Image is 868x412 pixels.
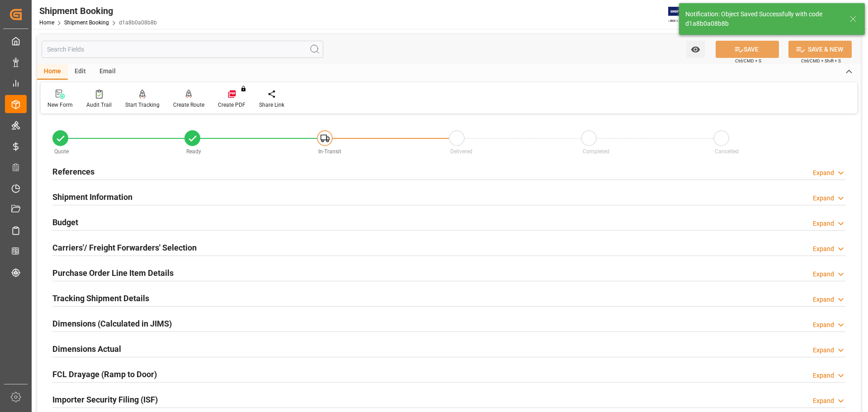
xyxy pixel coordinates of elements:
[42,41,323,58] input: Search Fields
[813,295,834,304] div: Expand
[813,320,834,330] div: Expand
[686,41,705,58] button: open menu
[450,148,472,155] span: Delivered
[93,64,123,80] div: Email
[125,101,160,109] div: Start Tracking
[318,148,341,155] span: In-Transit
[735,57,761,64] span: Ctrl/CMD + S
[813,168,834,178] div: Expand
[813,219,834,228] div: Expand
[801,57,841,64] span: Ctrl/CMD + Shift + S
[813,244,834,254] div: Expand
[52,267,174,279] h2: Purchase Order Line Item Details
[54,148,69,155] span: Quote
[186,148,201,155] span: Ready
[788,41,852,58] button: SAVE & NEW
[259,101,284,109] div: Share Link
[64,19,109,26] a: Shipment Booking
[813,270,834,279] div: Expand
[52,343,121,355] h2: Dimensions Actual
[52,393,158,406] h2: Importer Security Filing (ISF)
[52,242,197,254] h2: Carriers'/ Freight Forwarders' Selection
[52,317,172,330] h2: Dimensions (Calculated in JIMS)
[37,64,68,80] div: Home
[685,9,841,28] div: Notification: Object Saved Successfully with code d1a8b0a08b8b
[668,7,699,23] img: Exertis%20JAM%20-%20Email%20Logo.jpg_1722504956.jpg
[813,346,834,355] div: Expand
[68,64,93,80] div: Edit
[52,216,78,228] h2: Budget
[39,19,54,26] a: Home
[52,292,149,304] h2: Tracking Shipment Details
[715,148,739,155] span: Cancelled
[39,4,157,18] div: Shipment Booking
[813,194,834,203] div: Expand
[52,368,157,380] h2: FCL Drayage (Ramp to Door)
[583,148,609,155] span: Completed
[716,41,779,58] button: SAVE
[52,191,132,203] h2: Shipment Information
[813,371,834,380] div: Expand
[86,101,112,109] div: Audit Trail
[47,101,73,109] div: New Form
[813,396,834,406] div: Expand
[52,166,94,178] h2: References
[173,101,204,109] div: Create Route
